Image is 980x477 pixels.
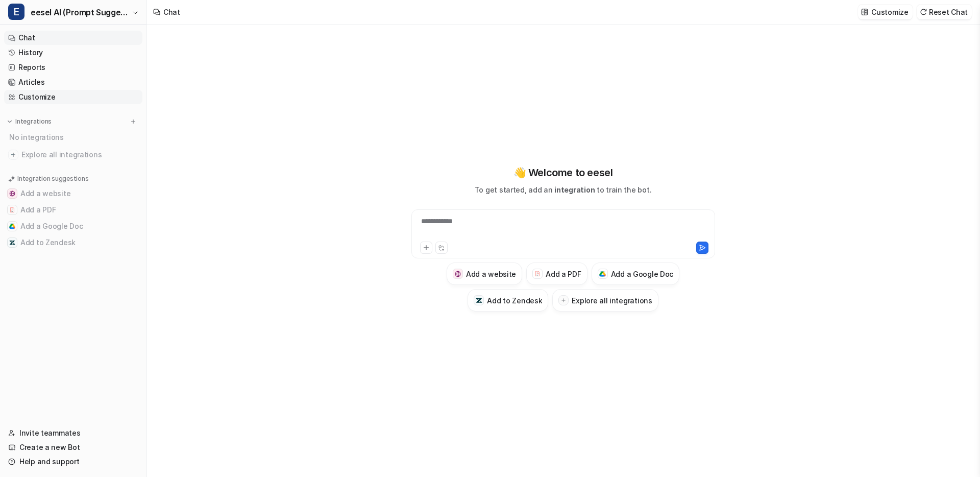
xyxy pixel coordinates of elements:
p: Integration suggestions [17,174,88,183]
h3: Add a PDF [546,269,581,279]
img: reset [920,8,927,16]
button: Explore all integrations [552,289,658,312]
button: Integrations [4,116,55,127]
button: Customize [858,5,912,19]
a: History [4,45,142,60]
button: Add to ZendeskAdd to Zendesk [4,234,142,251]
p: 👋 Welcome to eesel [513,165,613,180]
img: Add a PDF [9,207,15,213]
p: Customize [871,7,908,17]
p: To get started, add an to train the bot. [475,184,651,195]
img: menu_add.svg [130,118,137,125]
span: eesel AI (Prompt Suggestion) [31,5,129,19]
button: Add to ZendeskAdd to Zendesk [468,289,548,312]
a: Chat [4,31,142,45]
img: Add to Zendesk [9,240,15,246]
a: Articles [4,75,142,89]
button: Add a websiteAdd a website [4,185,142,202]
h3: Explore all integrations [572,295,652,306]
a: Customize [4,90,142,104]
button: Add a PDFAdd a PDF [526,263,587,285]
img: expand menu [6,118,13,125]
img: Add to Zendesk [476,297,482,304]
div: No integrations [6,129,142,146]
a: Invite teammates [4,426,142,440]
span: integration [554,185,595,194]
span: E [8,4,24,20]
button: Reset Chat [917,5,972,19]
button: Add a PDFAdd a PDF [4,202,142,218]
a: Help and support [4,455,142,469]
img: Add a website [455,271,461,277]
img: Add a Google Doc [9,223,15,229]
button: Add a Google DocAdd a Google Doc [4,218,142,234]
a: Create a new Bot [4,440,142,455]
h3: Add to Zendesk [487,295,542,306]
span: Explore all integrations [21,147,138,163]
img: Add a Google Doc [599,271,606,277]
button: Add a Google DocAdd a Google Doc [592,263,680,285]
img: customize [861,8,868,16]
a: Reports [4,60,142,75]
h3: Add a Google Doc [611,269,674,279]
h3: Add a website [466,269,516,279]
img: Add a website [9,190,15,197]
p: Integrations [15,117,52,126]
img: explore all integrations [8,150,18,160]
img: Add a PDF [534,271,541,277]
div: Chat [163,7,180,17]
button: Add a websiteAdd a website [447,263,522,285]
a: Explore all integrations [4,148,142,162]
